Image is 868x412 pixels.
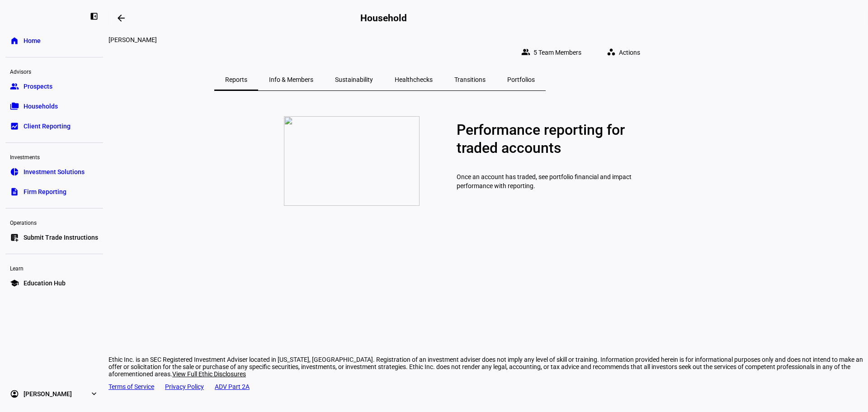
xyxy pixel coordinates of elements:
[5,261,103,274] div: Learn
[5,216,103,228] div: Operations
[592,43,651,62] eth-quick-actions: Actions
[507,76,535,83] span: Portfolios
[10,187,19,196] eth-mat-symbol: description
[24,36,41,45] span: Home
[533,43,581,62] span: 5 Team Members
[10,389,19,398] eth-mat-symbol: account_circle
[5,163,103,181] a: pie_chartInvestment Solutions
[10,233,19,242] eth-mat-symbol: list_alt_add
[24,279,66,288] span: Education Hub
[619,43,640,62] span: Actions
[24,122,71,131] span: Client Reporting
[108,36,651,43] div: Gretchen V Garth Ttee
[269,76,313,83] span: Info & Members
[24,82,52,91] span: Prospects
[395,76,433,83] span: Healthchecks
[24,102,58,111] span: Households
[90,389,99,398] eth-mat-symbol: expand_more
[108,356,868,378] div: Ethic Inc. is an SEC Registered Investment Adviser located in [US_STATE], [GEOGRAPHIC_DATA]. Regi...
[360,13,406,24] h2: Household
[457,121,633,157] p: Performance reporting for traded accounts
[5,97,103,115] a: folder_copyHouseholds
[10,82,19,91] eth-mat-symbol: group
[335,76,373,83] span: Sustainability
[10,167,19,176] eth-mat-symbol: pie_chart
[165,383,204,390] a: Privacy Policy
[225,76,247,83] span: Reports
[5,183,103,201] a: descriptionFirm Reporting
[5,65,103,77] div: Advisors
[5,117,103,135] a: bid_landscapeClient Reporting
[514,43,592,62] button: 5 Team Members
[5,77,103,95] a: groupProspects
[108,383,154,390] a: Terms of Service
[10,122,19,131] eth-mat-symbol: bid_landscape
[599,43,651,62] button: Actions
[454,76,486,83] span: Transitions
[116,13,127,24] mat-icon: arrow_backwards
[24,233,98,242] span: Submit Trade Instructions
[24,187,66,196] span: Firm Reporting
[90,12,99,21] eth-mat-symbol: left_panel_close
[10,279,19,288] eth-mat-symbol: school
[24,167,85,176] span: Investment Solutions
[24,389,72,398] span: [PERSON_NAME]
[10,36,19,45] eth-mat-symbol: home
[521,47,530,57] mat-icon: group
[284,116,420,206] img: report-zero.png
[10,102,19,111] eth-mat-symbol: folder_copy
[172,370,246,378] span: View Full Ethic Disclosures
[5,32,103,50] a: homeHome
[5,150,103,163] div: Investments
[457,163,633,199] p: Once an account has traded, see portfolio financial and impact performance with reporting.
[215,383,250,390] a: ADV Part 2A
[607,47,616,57] mat-icon: workspaces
